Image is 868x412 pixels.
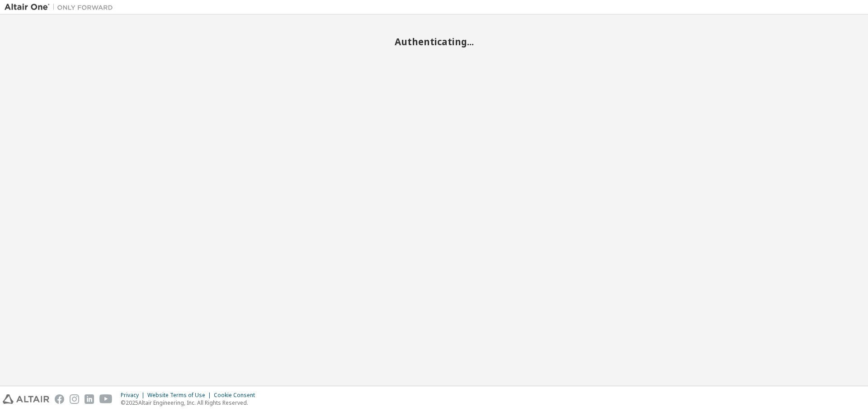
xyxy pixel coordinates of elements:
h2: Authenticating... [5,36,863,47]
img: linkedin.svg [85,394,94,404]
p: © 2025 Altair Engineering, Inc. All Rights Reserved. [121,399,260,407]
div: Cookie Consent [214,392,260,399]
div: Website Terms of Use [147,392,214,399]
img: Altair One [5,3,118,12]
img: instagram.svg [70,394,79,404]
img: facebook.svg [55,394,64,404]
img: youtube.svg [99,394,113,404]
div: Privacy [121,392,147,399]
img: altair_logo.svg [3,394,49,404]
